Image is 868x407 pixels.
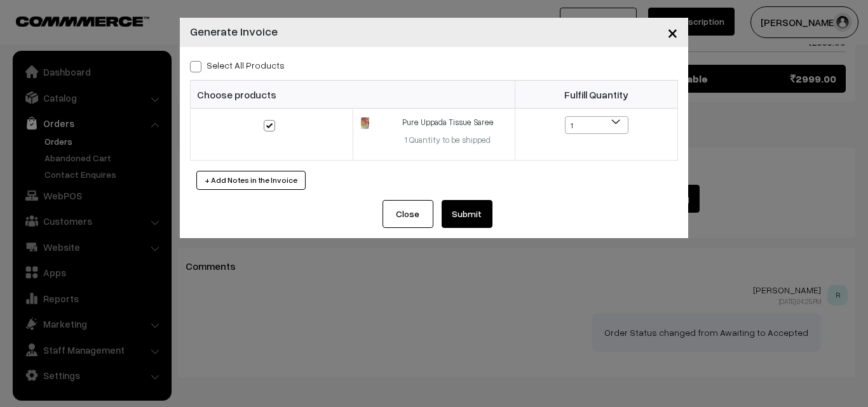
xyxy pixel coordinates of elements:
label: Select all Products [190,58,285,72]
h4: Generate Invoice [190,23,278,40]
img: 17324310203565uppada-saree-va701-nov.jpeg [361,117,369,129]
th: Fulfill Quantity [515,81,678,109]
button: Submit [442,200,492,228]
span: 1 [566,117,628,135]
span: × [667,20,678,44]
div: Pure Uppada Tissue Saree [388,116,507,129]
span: 1 [565,116,628,134]
button: Close [383,200,433,228]
button: + Add Notes in the Invoice [196,171,306,190]
div: 1 Quantity to be shipped [388,134,507,147]
th: Choose products [191,81,515,109]
button: Close [657,13,688,52]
